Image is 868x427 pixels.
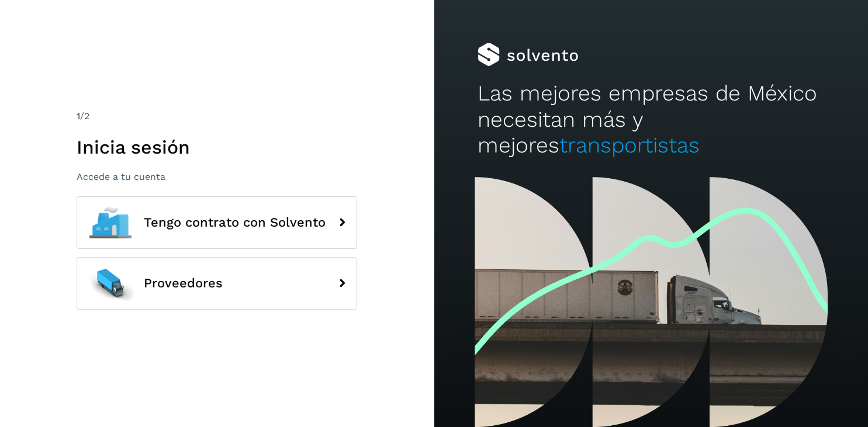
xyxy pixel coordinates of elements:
[77,136,357,158] h1: Inicia sesión
[559,133,700,158] span: transportistas
[77,196,357,249] button: Tengo contrato con Solvento
[144,276,223,290] span: Proveedores
[144,216,326,230] span: Tengo contrato con Solvento
[77,110,80,121] span: 1
[478,81,825,158] h2: Las mejores empresas de México necesitan más y mejores
[77,257,357,310] button: Proveedores
[77,171,357,182] p: Accede a tu cuenta
[77,109,357,123] div: /2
